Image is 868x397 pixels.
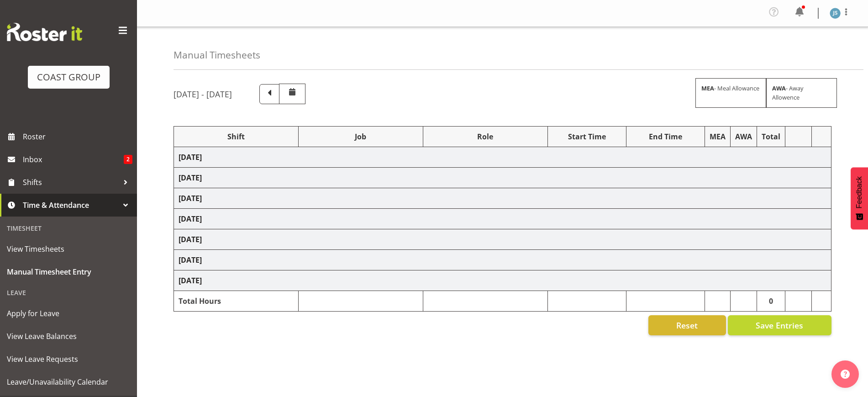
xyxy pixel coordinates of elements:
[23,130,132,143] span: Roster
[2,348,135,371] a: View Leave Requests
[7,329,130,343] span: View Leave Balances
[728,315,831,335] button: Save Entries
[174,168,831,188] td: [DATE]
[7,265,130,279] span: Manual Timesheet Entry
[174,209,831,229] td: [DATE]
[2,219,135,238] div: Timesheet
[2,371,135,393] a: Leave/Unavailability Calendar
[23,175,119,189] span: Shifts
[735,131,752,142] div: AWA
[7,375,130,389] span: Leave/Unavailability Calendar
[648,315,726,335] button: Reset
[174,147,831,168] td: [DATE]
[174,89,232,99] h5: [DATE] - [DATE]
[830,8,841,19] img: julia-sandiforth1129.jpg
[179,131,294,142] div: Shift
[174,229,831,250] td: [DATE]
[7,242,130,256] span: View Timesheets
[2,260,135,283] a: Manual Timesheet Entry
[631,131,700,142] div: End Time
[552,131,621,142] div: Start Time
[710,131,726,142] div: MEA
[7,23,82,41] img: Rosterit website logo
[756,319,803,331] span: Save Entries
[2,283,135,302] div: Leave
[174,270,831,291] td: [DATE]
[2,325,135,348] a: View Leave Balances
[695,78,766,107] div: - Meal Allowance
[701,84,714,92] strong: MEA
[174,291,299,312] td: Total Hours
[23,153,124,166] span: Inbox
[428,131,543,142] div: Role
[7,352,130,366] span: View Leave Requests
[766,78,837,107] div: - Away Allowence
[676,319,698,331] span: Reset
[2,302,135,325] a: Apply for Leave
[841,370,850,379] img: help-xxl-2.png
[855,176,863,208] span: Feedback
[2,238,135,260] a: View Timesheets
[174,50,260,60] h4: Manual Timesheets
[174,250,831,270] td: [DATE]
[37,70,100,84] div: COAST GROUP
[772,84,786,92] strong: AWA
[762,131,780,142] div: Total
[124,155,132,164] span: 2
[757,291,785,312] td: 0
[23,198,119,212] span: Time & Attendance
[7,307,130,320] span: Apply for Leave
[174,188,831,209] td: [DATE]
[303,131,418,142] div: Job
[851,167,868,229] button: Feedback - Show survey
